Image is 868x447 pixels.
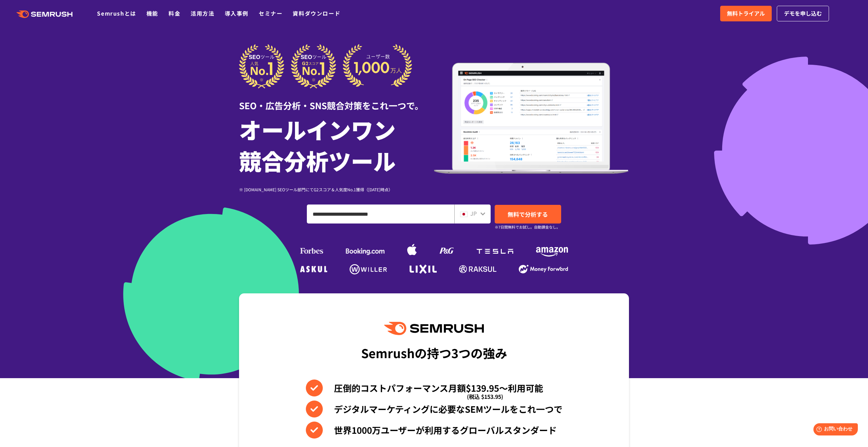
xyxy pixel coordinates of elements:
a: 資料ダウンロード [293,9,340,17]
li: 圧倒的コストパフォーマンス月額$139.95〜利用可能 [306,380,563,396]
a: 無料で分析する [495,205,561,223]
input: ドメイン、キーワードまたはURLを入力してください [307,205,454,223]
li: デジタルマーケティングに必要なSEMツールをこれ一つで [306,401,563,417]
iframe: Help widget launcher [808,421,861,440]
a: Semrushとは [97,9,136,17]
span: 無料で分析する [508,210,548,218]
small: ※7日間無料でお試し。自動課金なし。 [495,224,560,230]
img: Semrush [384,322,484,335]
span: (税込 $153.95) [467,388,503,405]
a: デモを申し込む [777,6,829,21]
span: デモを申し込む [784,9,822,18]
a: 導入事例 [225,9,249,17]
a: 無料トライアル [720,6,772,21]
a: セミナー [259,9,282,17]
h1: オールインワン 競合分析ツール [239,114,434,176]
a: 機能 [146,9,158,17]
span: JP [470,209,477,217]
div: SEO・広告分析・SNS競合対策をこれ一つで。 [239,89,434,112]
div: ※ [DOMAIN_NAME] SEOツール部門にてG2スコア＆人気度No.1獲得（[DATE]時点） [239,186,434,193]
span: 無料トライアル [727,9,765,18]
div: Semrushの持つ3つの強み [361,340,507,365]
a: 活用方法 [191,9,214,17]
a: 料金 [169,9,180,17]
li: 世界1000万ユーザーが利用するグローバルスタンダード [306,422,563,439]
